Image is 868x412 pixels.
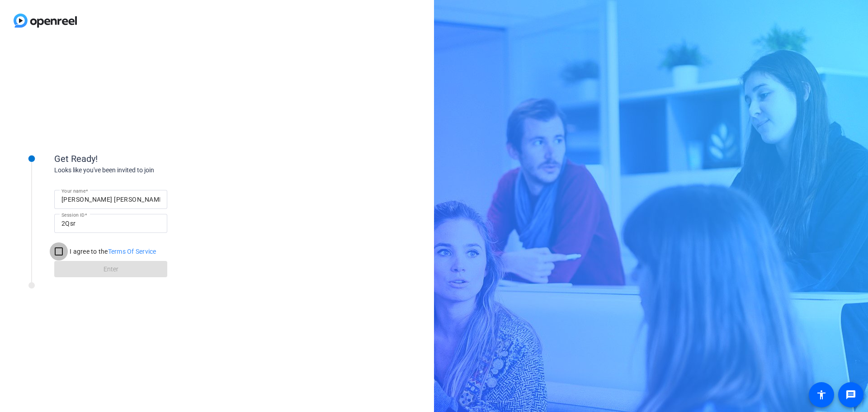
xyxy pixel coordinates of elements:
mat-label: Session ID [61,212,85,218]
a: Terms Of Service [108,248,156,255]
mat-icon: accessibility [816,389,827,400]
div: Looks like you've been invited to join [54,166,235,175]
div: Get Ready! [54,152,235,166]
label: I agree to the [68,247,156,256]
mat-label: Your name [61,188,85,194]
mat-icon: message [845,389,856,400]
